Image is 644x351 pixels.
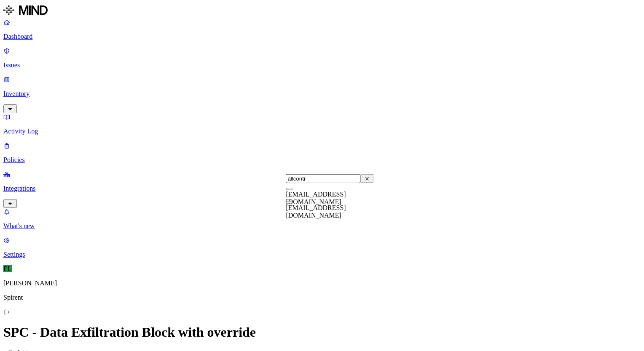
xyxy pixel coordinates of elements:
[3,142,641,164] a: Policies
[3,128,641,135] p: Activity Log
[3,265,12,272] span: EL
[286,204,346,219] span: [EMAIL_ADDRESS][DOMAIN_NAME]
[3,185,641,192] p: Integrations
[3,33,641,40] p: Dashboard
[286,174,360,183] input: Search...
[3,222,641,230] p: What's new
[3,19,641,40] a: Dashboard
[3,3,48,17] img: MIND
[3,3,641,19] a: MIND
[3,208,641,230] a: What's new
[3,113,641,135] a: Activity Log
[3,61,641,69] p: Issues
[3,324,641,340] h1: SPC - Data Exfiltration Block with override
[3,294,641,301] p: Spirent
[3,156,641,164] p: Policies
[3,76,641,112] a: Inventory
[286,191,346,205] span: [EMAIL_ADDRESS][DOMAIN_NAME]
[3,170,641,207] a: Integrations
[3,251,641,258] p: Settings
[3,47,641,69] a: Issues
[3,237,641,258] a: Settings
[3,90,641,98] p: Inventory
